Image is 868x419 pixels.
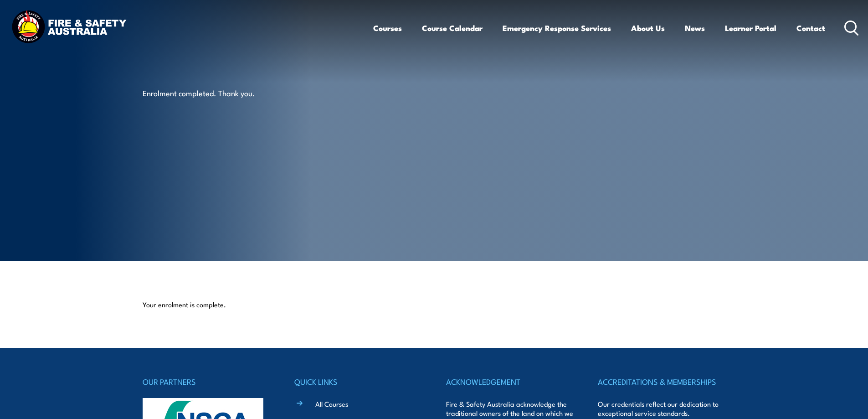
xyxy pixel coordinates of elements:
[631,16,665,40] a: About Us
[796,16,825,40] a: Contact
[446,375,574,388] h4: ACKNOWLEDGEMENT
[143,300,726,309] p: Your enrolment is complete.
[294,375,422,388] h4: QUICK LINKS
[598,375,725,388] h4: ACCREDITATIONS & MEMBERSHIPS
[422,16,483,40] a: Course Calendar
[598,399,725,418] p: Our credentials reflect our dedication to exceptional service standards.
[143,88,309,98] p: Enrolment completed. Thank you.
[143,375,270,388] h4: OUR PARTNERS
[685,16,705,40] a: News
[373,16,402,40] a: Courses
[503,16,611,40] a: Emergency Response Services
[725,16,776,40] a: Learner Portal
[315,399,348,409] a: All Courses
